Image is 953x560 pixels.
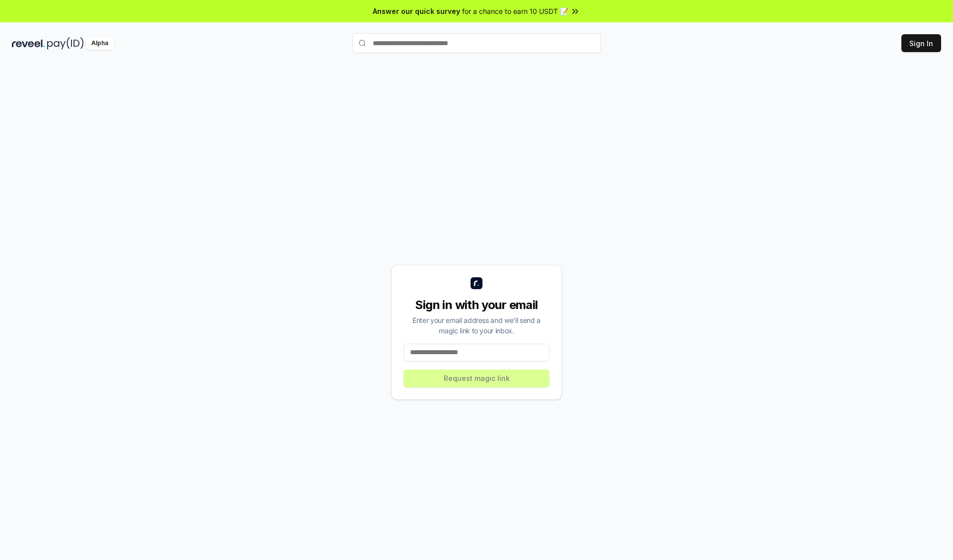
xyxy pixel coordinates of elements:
button: Sign In [901,34,941,52]
div: Sign in with your email [404,297,549,313]
img: logo_small [471,277,482,289]
span: Answer our quick survey [373,6,460,16]
span: for a chance to earn 10 USDT 📝 [462,6,568,16]
img: pay_id [47,37,84,50]
div: Alpha [86,37,114,50]
img: reveel_dark [12,37,45,50]
div: Enter your email address and we’ll send a magic link to your inbox. [404,315,549,336]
